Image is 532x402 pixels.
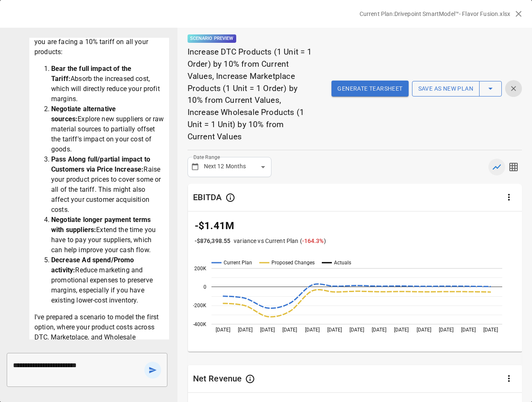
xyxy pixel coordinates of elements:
li: Absorb the increased cost, which will directly reduce your profit margins. [51,64,164,104]
strong: Bear the full impact of the Tariff: [51,65,133,83]
p: Next 12 Months [204,162,246,171]
text: [DATE] [372,327,386,333]
text: -200K [193,303,206,308]
text: [DATE] [349,327,364,333]
text: Current Plan [224,260,252,266]
strong: Negotiate alternative sources: [51,105,117,123]
text: [DATE] [327,327,342,333]
text: [DATE] [394,327,409,333]
div: EBITDA [193,192,222,203]
p: variance vs Current Plan ( ) [234,237,326,245]
div: Net Revenue [193,373,242,384]
text: [DATE] [416,327,431,333]
label: Date Range [193,154,220,161]
button: Generate Tearsheet [331,81,408,97]
strong: Pass Along full/partial impact to Customers via Price Increase: [51,155,152,173]
text: 200K [194,265,206,271]
svg: A chart. [188,256,522,354]
p: Current Plan: Drivepoint SmartModel™- Flavor Fusion.xlsx [360,10,510,18]
button: send message [144,362,161,379]
p: -$1.41M [195,218,516,233]
text: [DATE] [461,327,476,333]
text: Proposed Changes [271,260,315,266]
text: [DATE] [282,327,297,333]
p: -$876,398.55 [195,237,231,245]
text: [DATE] [215,327,230,333]
span: -164.3 % [302,238,324,244]
text: [DATE] [439,327,454,333]
strong: Negotiate longer payment terms with suppliers: [51,216,153,234]
text: 0 [203,284,206,290]
strong: Decrease Ad spend/Promo activity: [51,256,136,274]
li: Extend the time you have to pay your suppliers, which can help improve your cash flow. [51,215,164,255]
p: I've prepared a scenario to model the first option, where your product costs across DTC, Marketpl... [34,312,164,373]
li: Reduce marketing and promotional expenses to preserve margins, especially if you have existing lo... [51,255,164,305]
text: Actuals [334,260,351,266]
li: Explore new suppliers or raw material sources to partially offset the tariff's impact on your cos... [51,104,164,154]
p: Increase DTC Products (1 Unit = 1 Order) by 10% from Current Values, Increase Marketplace Product... [188,46,312,143]
text: [DATE] [260,327,275,333]
p: Scenario Preview [188,34,236,43]
text: -400K [193,321,206,327]
text: [DATE] [238,327,253,333]
p: Here are several strategies to consider if you are facing a 10% tariff on all your products: [34,27,164,57]
button: Save as new plan [412,81,480,97]
li: Raise your product prices to cover some or all of the tariff. This might also affect your custome... [51,154,164,215]
text: [DATE] [305,327,319,333]
text: [DATE] [483,327,498,333]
